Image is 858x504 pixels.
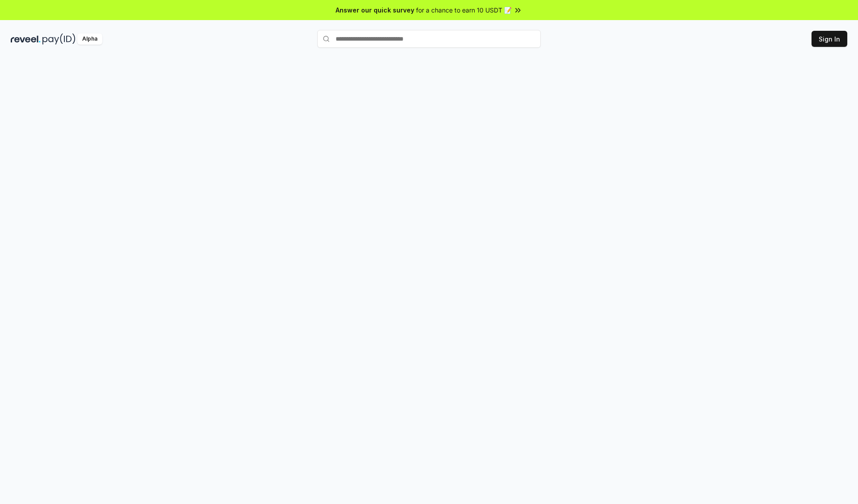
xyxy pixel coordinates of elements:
img: reveel_dark [11,33,41,45]
div: Alpha [77,33,102,45]
button: Sign In [812,31,847,47]
span: Answer our quick survey [336,5,414,15]
span: for a chance to earn 10 USDT 📝 [416,5,512,15]
img: pay_id [42,33,76,45]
